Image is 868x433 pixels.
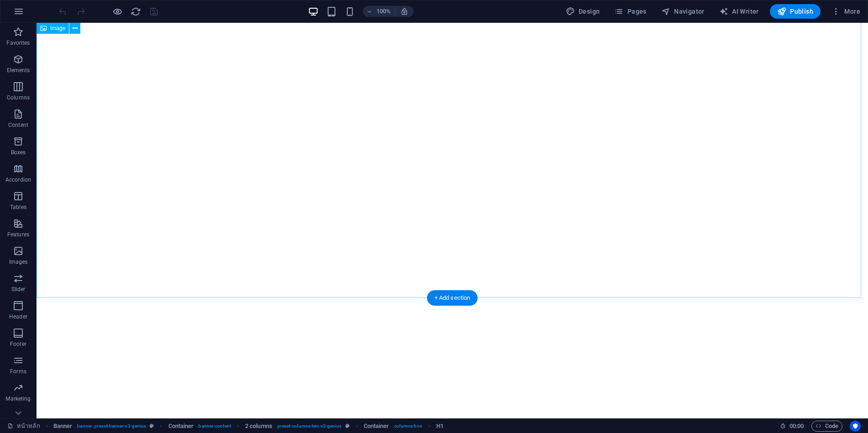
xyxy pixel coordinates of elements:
[10,203,26,211] p: Tables
[10,340,26,348] p: Footer
[245,421,272,432] span: Click to select. Double-click to edit
[790,421,804,432] span: 00 00
[345,423,350,428] i: This element is a customizable preset
[562,4,604,19] button: Design
[562,4,604,19] div: Design (Ctrl+Alt+Y)
[850,421,861,432] button: Usercentrics
[11,286,26,293] p: Slider
[796,423,797,429] span: :
[7,94,30,101] p: Columns
[5,395,31,402] p: Marketing
[10,368,26,375] p: Forms
[11,149,26,156] p: Boxes
[376,6,391,17] h6: 100%
[53,421,73,432] span: Click to select. Double-click to edit
[130,6,141,17] button: reload
[611,4,650,19] button: Pages
[150,423,154,428] i: This element is a customizable preset
[658,4,708,19] button: Navigator
[831,7,860,16] span: More
[400,7,408,16] i: On resize automatically adjust zoom level to fit chosen device.
[719,7,759,16] span: AI Writer
[661,7,705,16] span: Navigator
[393,421,422,432] span: . columns-box
[7,231,29,238] p: Features
[780,421,804,432] h6: Session time
[9,258,28,266] p: Images
[9,313,27,320] p: Header
[276,421,342,432] span: . preset-columns-two-v2-genius
[364,421,389,432] span: Click to select. Double-click to edit
[716,4,763,19] button: AI Writer
[436,421,444,432] span: Click to select. Double-click to edit
[614,7,646,16] span: Pages
[53,421,444,432] nav: breadcrumb
[7,421,40,432] a: Click to cancel selection. Double-click to open Pages
[131,6,141,17] i: Reload page
[5,176,31,183] p: Accordion
[6,39,30,47] p: Favorites
[816,421,838,432] span: Code
[427,290,478,306] div: + Add section
[363,6,395,17] button: 100%
[112,6,123,17] button: Click here to leave preview mode and continue editing
[811,421,842,432] button: Code
[8,121,28,129] p: Content
[76,421,146,432] span: . banner .preset-banner-v3-genius
[828,4,864,19] button: More
[7,67,30,74] p: Elements
[168,421,194,432] span: Click to select. Double-click to edit
[566,7,600,16] span: Design
[770,4,821,19] button: Publish
[777,7,813,16] span: Publish
[50,26,65,31] span: Image
[197,421,230,432] span: . banner-content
